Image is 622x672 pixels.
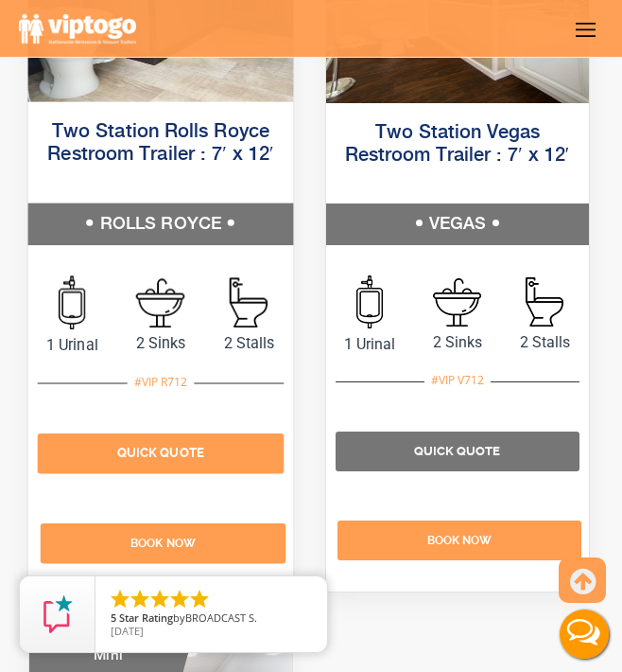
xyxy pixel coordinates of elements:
[188,588,211,610] li: 
[128,370,195,395] div: #VIP R712
[39,595,77,633] img: Review Rating
[413,331,501,354] span: 2 Sinks
[336,531,584,549] a: Book Now
[424,368,491,393] div: #VIP V712
[336,442,581,460] a: Quick Quote
[111,624,144,638] span: [DATE]
[111,610,116,625] span: 5
[185,610,257,625] span: BROADCAST S.
[28,334,117,357] span: 1 Urinal
[526,277,563,327] img: an icon of stall
[119,610,173,625] span: Star Rating
[205,332,294,355] span: 2 Stalls
[546,596,622,672] button: Live Chat
[59,276,85,330] img: an icon of urinal
[111,612,312,626] span: by
[230,278,268,328] img: an icon of stall
[38,444,286,462] a: Quick Quote
[148,588,171,610] li: 
[109,588,131,610] li: 
[117,446,204,460] span: Quick Quote
[28,203,294,245] h5: ROLLS ROYCE
[116,332,205,355] span: 2 Sinks
[326,333,414,356] span: 1 Urinal
[129,588,151,610] li: 
[356,275,383,328] img: an icon of urinal
[168,588,191,610] li: 
[130,537,196,550] span: Book Now
[47,122,273,165] a: Two Station Rolls Royce Restroom Trailer : 7′ x 12′
[433,278,481,327] img: an icon of sink
[427,534,492,547] span: Book Now
[345,123,569,166] a: Two Station Vegas Restroom Trailer : 7′ x 12′
[136,278,185,327] img: an icon of sink
[38,534,289,552] a: Book Now
[414,444,500,458] span: Quick Quote
[501,331,589,354] span: 2 Stalls
[326,203,589,245] h5: VEGAS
